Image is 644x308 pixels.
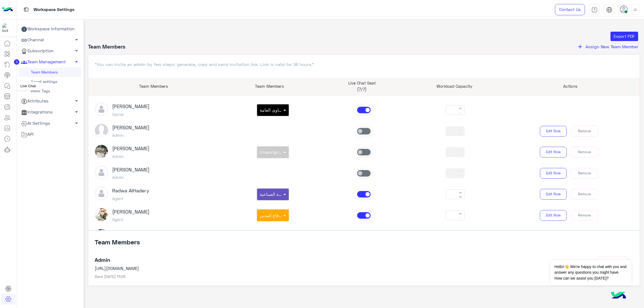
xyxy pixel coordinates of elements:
[112,175,149,180] h5: Admin
[2,23,12,33] img: 110260793960483
[112,167,149,173] h3: [PERSON_NAME]
[571,189,598,200] button: Remove
[19,129,82,140] a: API
[571,126,598,137] button: Remove
[540,126,567,137] button: Edit Role
[112,217,149,222] h5: Agent
[88,43,125,50] h4: Team Members
[586,44,638,49] span: Assign New Team Member
[320,86,404,92] p: (7/7)
[95,187,108,200] img: defaultAdmin.png
[112,104,149,109] h3: [PERSON_NAME]
[412,83,497,89] p: Workload Capacity
[19,35,82,46] a: Channel
[95,274,125,279] span: Sent [DATE] 11:05
[73,109,80,115] span: arrow_drop_down
[577,43,583,50] i: add
[19,68,82,77] a: Team Members
[540,168,567,179] button: Edit Role
[19,107,82,118] a: Integrations
[88,83,219,89] p: Team Members
[575,43,640,50] button: addAssign New Team Member
[73,98,80,104] span: arrow_drop_down
[505,83,636,89] p: Actions
[610,32,638,41] button: Export PDF
[21,131,34,138] span: API
[95,145,108,158] img: picture
[112,112,149,117] h5: Owner
[95,256,499,263] h4: Admin
[609,287,628,305] img: hulul-logo.png
[571,147,598,157] button: Remove
[19,46,82,57] a: Subscription
[571,168,598,179] button: Remove
[112,133,149,138] h5: Admin
[73,120,80,126] span: arrow_drop_down
[73,47,80,54] span: arrow_drop_down
[632,6,639,13] img: profile
[260,213,311,218] span: قسم السلامة والدفاع المدنى
[23,6,30,13] img: tab
[540,210,567,221] button: Edit Role
[95,124,108,137] img: picture
[112,146,149,152] h3: [PERSON_NAME]
[614,34,635,39] span: Export PDF
[320,80,404,86] p: Live Chat Seat
[95,208,108,221] img: ACg8ocICVSlGC2Tm-VTIJnmy9fffVj-c4i8zXYHXPj2iEvEz7dMELd4H=s96-c
[112,125,149,131] h3: [PERSON_NAME]
[95,238,634,250] h4: Team Members
[2,4,13,15] img: Logo
[95,102,108,116] img: defaultAdmin.png
[73,36,80,43] span: arrow_drop_down
[16,82,40,90] div: Live Chat
[19,57,82,68] a: Team Management
[19,24,82,35] a: Workspace Information
[550,260,631,285] span: Hello!👋 We're happy to chat with you and answer any questions you might have. How can we assist y...
[606,7,612,13] img: tab
[19,77,82,86] a: Agent settings
[112,196,149,201] h5: Agent
[95,61,634,68] p: "You can invite an admin by few steps: generate, copy and send Invitation link. Link is valid for...
[112,209,149,215] h3: [PERSON_NAME]
[95,265,499,272] p: [URL][DOMAIN_NAME]
[19,86,82,96] a: Inbox Tags
[112,154,149,159] h5: Admin
[540,189,567,200] button: Edit Role
[555,4,585,15] a: Contact Us
[95,229,108,242] img: ACg8ocLAQ2RDOZWCU-cwGw3d5AC4tqYKxemZ4blupssMaCqhLny-Jte6jA=s96-c
[589,4,600,15] a: tab
[571,210,598,221] button: Remove
[19,118,82,129] a: AI Settings
[19,96,82,107] a: Attributes
[112,188,149,194] h3: Radwa AlHadery
[73,58,80,65] span: arrow_drop_up
[112,230,142,236] h3: Amr Shaaban
[227,83,312,89] p: Team Members
[591,7,598,13] img: tab
[95,166,108,179] img: defaultAdmin.png
[540,147,567,157] button: Edit Role
[34,6,74,13] p: Workspace Settings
